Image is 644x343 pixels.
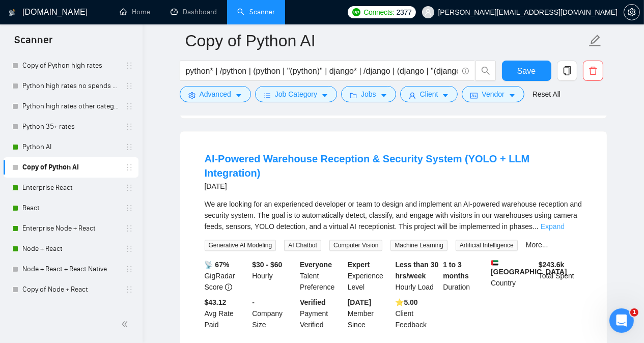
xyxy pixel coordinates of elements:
span: Connects: [363,7,394,18]
a: Copy of Node + React [22,279,119,300]
b: Expert [348,261,370,269]
div: We are looking for an experienced developer or team to design and implement an AI-powered warehou... [205,198,582,232]
b: [DATE] [348,298,371,306]
a: Python AI [22,137,119,157]
img: upwork-logo.png [352,8,360,16]
span: caret-down [321,92,328,99]
span: setting [188,92,195,99]
img: logo [9,5,16,21]
a: Enterprise React [22,178,119,198]
button: userClientcaret-down [400,86,458,102]
span: Vendor [482,89,504,100]
div: Client Feedback [394,297,441,330]
a: Enterprise Angular [22,300,119,320]
div: Talent Preference [298,259,346,293]
span: setting [624,8,639,16]
span: search [476,66,495,75]
span: holder [125,82,133,90]
a: Node + React [22,239,119,259]
span: Machine Learning [390,240,447,251]
b: 1 to 3 months [443,261,469,280]
span: holder [125,143,133,151]
b: - [252,298,255,306]
span: holder [125,224,133,233]
a: setting [624,8,640,16]
div: GigRadar Score [203,259,250,293]
span: user [409,92,416,99]
a: Python 35+ rates [22,117,119,137]
button: search [475,61,496,81]
div: Duration [441,259,489,293]
button: copy [557,61,577,81]
input: Scanner name... [185,28,586,53]
span: info-circle [225,283,232,291]
div: Total Spent [537,259,584,293]
div: Payment Verified [298,297,346,330]
iframe: Intercom live chat [609,308,634,333]
span: Jobs [361,89,376,100]
span: Save [517,65,536,77]
span: holder [125,204,133,212]
span: folder [350,92,357,99]
span: Advanced [200,89,231,100]
a: React [22,198,119,218]
span: user [425,9,432,16]
div: Hourly [250,259,298,293]
span: holder [125,62,133,70]
span: caret-down [235,92,242,99]
span: Artificial Intelligence [456,240,518,251]
a: More... [526,241,548,249]
a: AI-Powered Warehouse Reception & Security System (YOLO + LLM Integration) [205,153,530,179]
div: Avg Rate Paid [203,297,250,330]
button: setting [624,4,640,20]
span: holder [125,265,133,273]
span: AI Chatbot [284,240,321,251]
input: Search Freelance Jobs... [186,65,458,77]
button: folderJobscaret-down [341,86,396,102]
a: Enterprise Node + React [22,218,119,239]
span: holder [125,285,133,294]
button: settingAdvancedcaret-down [180,86,251,102]
span: Job Category [275,89,317,100]
span: copy [557,66,577,75]
span: holder [125,245,133,253]
button: Save [502,61,551,81]
span: double-left [121,319,131,329]
span: holder [125,184,133,192]
b: $30 - $60 [252,261,282,269]
span: info-circle [462,68,469,74]
span: Scanner [6,33,61,54]
div: Country [489,259,537,293]
span: Computer Vision [329,240,383,251]
img: 🇦🇪 [491,259,498,266]
span: delete [583,66,603,75]
b: [GEOGRAPHIC_DATA] [491,259,567,276]
b: 📡 67% [205,261,230,269]
span: caret-down [509,92,516,99]
a: Node + React + React Native [22,259,119,279]
span: ... [533,222,539,231]
span: holder [125,163,133,171]
a: Expand [541,222,565,231]
span: 1 [630,308,638,317]
a: homeHome [120,8,150,16]
a: Python high rates other categories [22,96,119,117]
span: Client [420,89,438,100]
b: Less than 30 hrs/week [396,261,439,280]
a: Copy of Python AI [22,157,119,178]
span: caret-down [442,92,449,99]
a: dashboardDashboard [171,8,217,16]
span: holder [125,123,133,131]
b: Verified [300,298,326,306]
button: idcardVendorcaret-down [462,86,524,102]
span: bars [264,92,271,99]
div: Member Since [346,297,394,330]
span: 2377 [397,7,412,18]
a: Python high rates no spends 500 low h r [22,76,119,96]
button: barsJob Categorycaret-down [255,86,337,102]
button: delete [583,61,603,81]
a: Reset All [533,89,561,100]
span: idcard [470,92,478,99]
b: ⭐️ 5.00 [396,298,418,306]
b: Everyone [300,261,332,269]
